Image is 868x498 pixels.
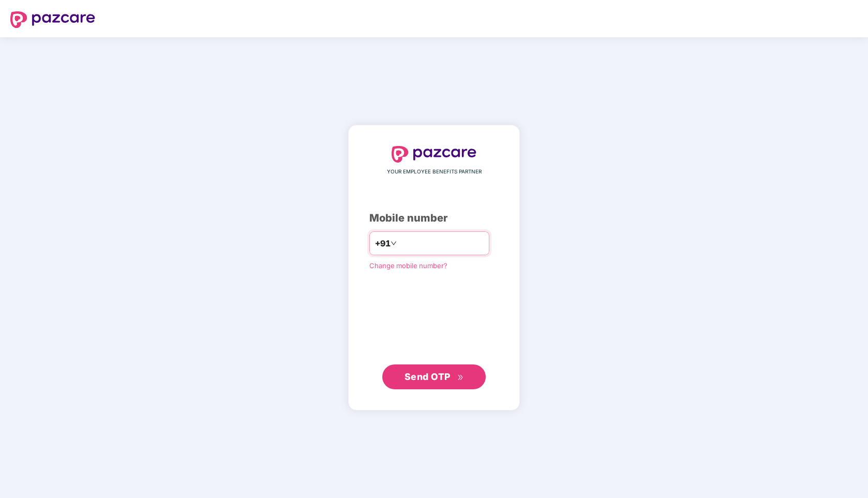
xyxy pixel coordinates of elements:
div: Mobile number [369,210,499,226]
img: logo [392,146,476,163]
img: logo [10,11,95,28]
a: Change mobile number? [369,261,447,270]
span: Send OTP [405,371,451,382]
span: YOUR EMPLOYEE BENEFITS PARTNER [387,168,482,176]
button: Send OTPdouble-right [382,364,486,389]
span: down [391,240,397,246]
span: +91 [375,237,391,250]
span: double-right [457,374,464,381]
